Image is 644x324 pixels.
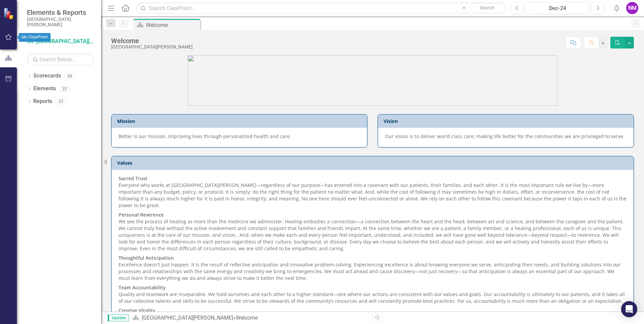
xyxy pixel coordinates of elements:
[119,210,626,253] p: We see the process of healing as more than the medicine we administer. Healing embodies a connect...
[3,7,15,20] img: ClearPoint Strategy
[236,315,258,321] div: Welcome
[119,175,148,182] strong: Sacred Trust
[56,99,66,104] div: 23
[480,5,494,10] span: Search
[146,21,199,29] div: Welcome
[119,253,626,283] p: Excellence doesn't just happen. It is the result of reflective anticipation and innovative proble...
[117,160,630,165] h3: Values
[33,72,61,80] a: Scorecards
[111,44,193,50] div: [GEOGRAPHIC_DATA][PERSON_NAME]
[27,17,94,28] small: [GEOGRAPHIC_DATA][PERSON_NAME]
[33,98,52,105] a: Reports
[119,283,626,306] p: Quality and teamwork are inseparable. We hold ourselves and each other to a higher standard—one w...
[119,255,174,261] strong: Thoughtful Anticipation
[142,315,233,321] a: [GEOGRAPHIC_DATA][PERSON_NAME]
[119,133,360,140] p: Better is our mission, improving lives through personalized health and care.
[528,4,587,12] div: Dec-24
[132,314,367,322] div: »
[111,37,193,44] div: Welcome
[108,315,129,321] span: Updater
[33,85,56,93] a: Elements
[119,175,626,210] p: Everyone who works at [GEOGRAPHIC_DATA][PERSON_NAME]—regardless of our purpose—has entered into a...
[119,307,155,314] strong: Creative Vitality
[525,2,590,14] button: Dec-24
[471,3,504,13] button: Search
[117,119,364,124] h3: Mission
[27,38,94,45] a: [GEOGRAPHIC_DATA][PERSON_NAME]
[27,54,94,65] input: Search Below...
[59,86,70,92] div: 22
[188,55,557,106] img: SJRMC%20new%20logo%203.jpg
[119,284,166,291] strong: Team Accountability
[621,301,637,317] div: Open Intercom Messenger
[626,2,638,14] button: NM
[384,119,630,124] h3: Vision
[19,33,51,42] div: My ClearPoint
[64,73,75,79] div: 54
[119,212,164,218] strong: Personal Reverence
[136,2,506,14] input: Search ClearPoint...
[385,133,626,140] p: Our vision is to deliver world class care; making life better for the communities we are privileg...
[27,8,94,17] span: Elements & Reports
